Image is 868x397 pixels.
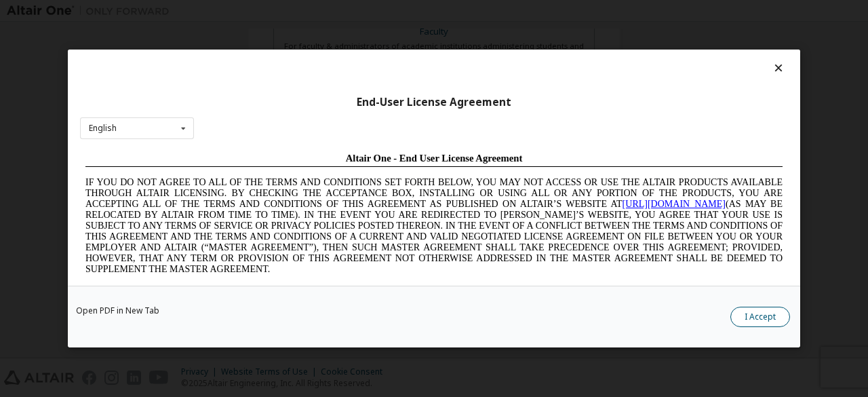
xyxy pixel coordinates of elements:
span: Lore Ipsumd Sit Ame Cons Adipisc Elitseddo (“Eiusmodte”) in utlabor Etdolo Magnaaliqua Eni. (“Adm... [5,138,703,235]
span: IF YOU DO NOT AGREE TO ALL OF THE TERMS AND CONDITIONS SET FORTH BELOW, YOU MAY NOT ACCESS OR USE... [5,30,703,127]
button: I Accept [730,307,790,327]
a: Open PDF in New Tab [76,307,159,315]
span: Altair One - End User License Agreement [266,5,443,16]
div: End-User License Agreement [80,96,788,109]
div: English [89,124,117,132]
a: [URL][DOMAIN_NAME] [542,52,646,62]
